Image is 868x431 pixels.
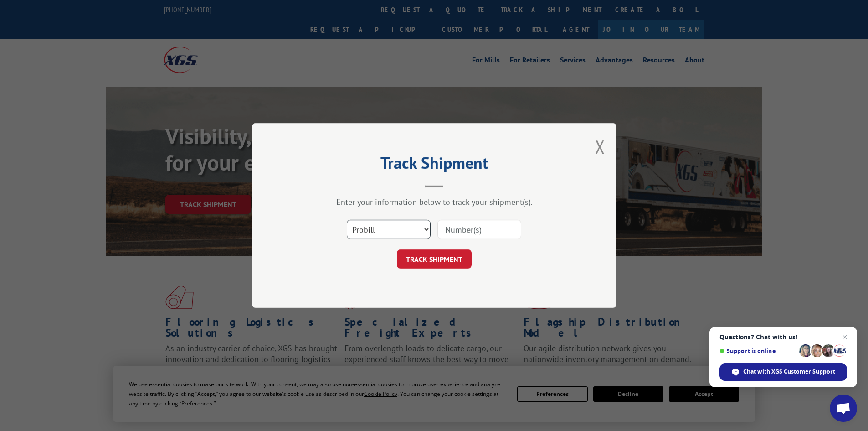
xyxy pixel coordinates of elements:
[298,197,571,207] div: Enter your information below to track your shipment(s).
[743,368,835,376] span: Chat with XGS Customer Support
[437,220,521,239] input: Number(s)
[298,156,571,174] h2: Track Shipment
[839,332,850,343] span: Close chat
[719,333,847,341] span: Questions? Chat with us!
[719,363,847,381] div: Chat with XGS Customer Support
[595,135,605,159] button: Close modal
[719,348,796,354] span: Support is online
[830,395,857,422] div: Open chat
[397,249,472,269] button: TRACK SHIPMENT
